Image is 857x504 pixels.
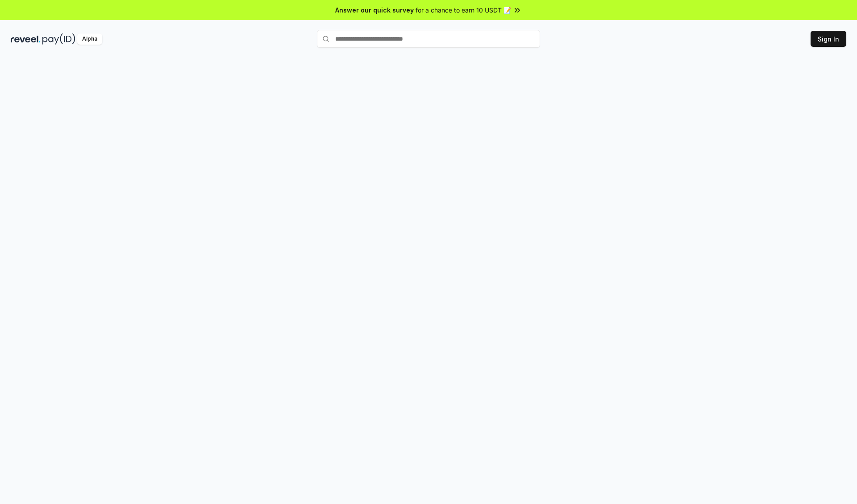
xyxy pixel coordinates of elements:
button: Sign In [811,31,846,47]
div: Alpha [77,33,102,45]
span: for a chance to earn 10 USDT 📝 [416,5,511,15]
img: reveel_dark [11,33,41,45]
img: pay_id [42,33,75,45]
span: Answer our quick survey [335,5,414,15]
